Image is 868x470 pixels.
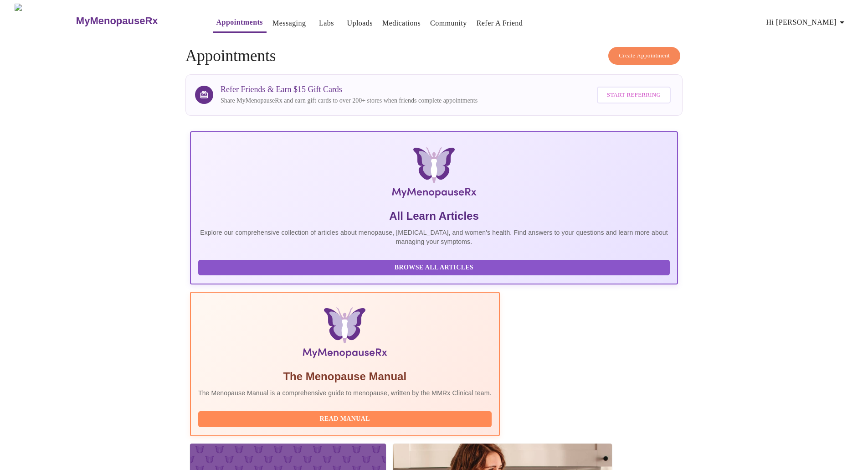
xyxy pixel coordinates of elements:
h5: The Menopause Manual [198,369,492,384]
button: Read Manual [198,411,492,427]
a: Browse All Articles [198,263,672,271]
img: MyMenopauseRx Logo [272,147,596,201]
h5: All Learn Articles [198,209,670,223]
img: MyMenopauseRx Logo [15,4,75,38]
img: Menopause Manual [245,307,445,362]
a: Medications [382,17,421,30]
button: Messaging [269,14,309,32]
a: Appointments [216,16,263,29]
a: Start Referring [595,82,673,108]
span: Read Manual [207,413,483,425]
span: Start Referring [607,90,661,100]
button: Labs [312,14,341,32]
a: Messaging [272,17,306,30]
button: Community [426,14,471,32]
h3: Refer Friends & Earn $15 Gift Cards [221,85,478,94]
a: Refer a Friend [477,17,523,30]
h4: Appointments [185,47,683,65]
button: Start Referring [597,87,671,103]
a: Labs [319,17,334,30]
a: MyMenopauseRx [75,5,194,37]
button: Browse All Articles [198,260,670,276]
span: Hi [PERSON_NAME] [766,16,847,29]
button: Medications [379,14,424,32]
button: Uploads [343,14,376,32]
button: Hi [PERSON_NAME] [763,13,851,31]
p: The Menopause Manual is a comprehensive guide to menopause, written by the MMRx Clinical team. [198,388,492,398]
button: Create Appointment [608,47,680,65]
p: Share MyMenopauseRx and earn gift cards to over 200+ stores when friends complete appointments [221,96,478,105]
span: Create Appointment [619,51,670,61]
button: Appointments [213,13,267,33]
button: Refer a Friend [473,14,527,32]
h3: MyMenopauseRx [76,15,158,27]
p: Explore our comprehensive collection of articles about menopause, [MEDICAL_DATA], and women's hea... [198,228,670,246]
a: Community [430,17,467,30]
span: Browse All Articles [207,262,661,274]
a: Uploads [347,17,373,30]
a: Read Manual [198,414,494,422]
